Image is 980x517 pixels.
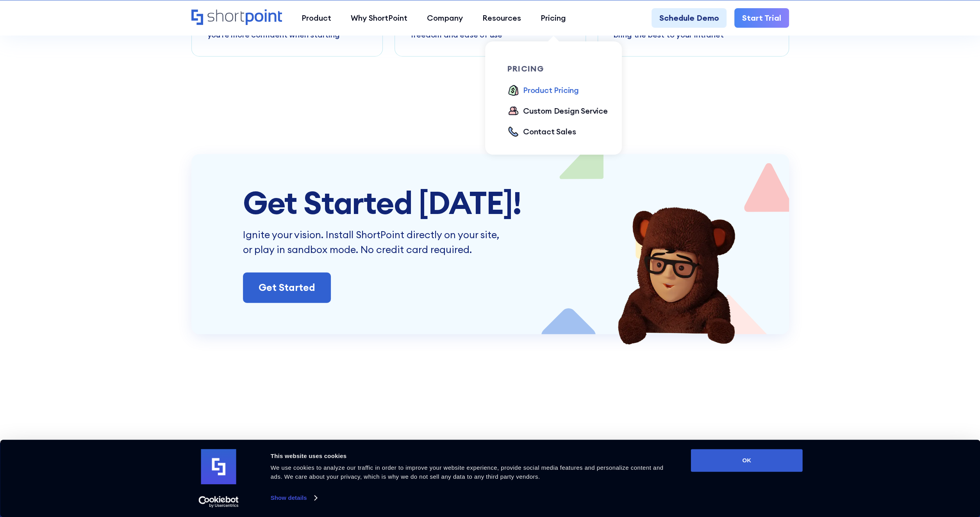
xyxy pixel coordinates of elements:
[191,9,282,26] a: Home
[839,426,980,517] iframe: Chat Widget
[473,8,531,28] a: Resources
[341,8,417,28] a: Why ShortPoint
[531,8,576,28] a: Pricing
[271,451,673,461] div: This website uses cookies
[302,12,331,24] div: Product
[271,492,317,504] a: Show details
[507,126,576,139] a: Contact Sales
[351,12,407,24] div: Why ShortPoint
[271,464,664,480] span: We use cookies to analyze our traffic in order to improve your website experience, provide social...
[243,185,738,220] div: Get Started [DATE]!
[507,65,617,73] div: pricing
[243,228,502,257] p: Ignite your vision. Install ShortPoint directly on your site, or play in sandbox mode. No credit ...
[184,496,253,508] a: Usercentrics Cookiebot - opens in a new window
[482,12,521,24] div: Resources
[652,8,727,28] a: Schedule Demo
[292,8,341,28] a: Product
[691,449,803,472] button: OK
[427,12,463,24] div: Company
[243,273,331,303] a: Get Started
[523,126,576,137] div: Contact Sales
[734,8,789,28] a: Start Trial
[523,84,579,96] div: Product Pricing
[507,84,579,97] a: Product Pricing
[417,8,473,28] a: Company
[201,449,236,484] img: logo
[541,12,566,24] div: Pricing
[507,105,608,118] a: Custom Design Service
[523,105,608,117] div: Custom Design Service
